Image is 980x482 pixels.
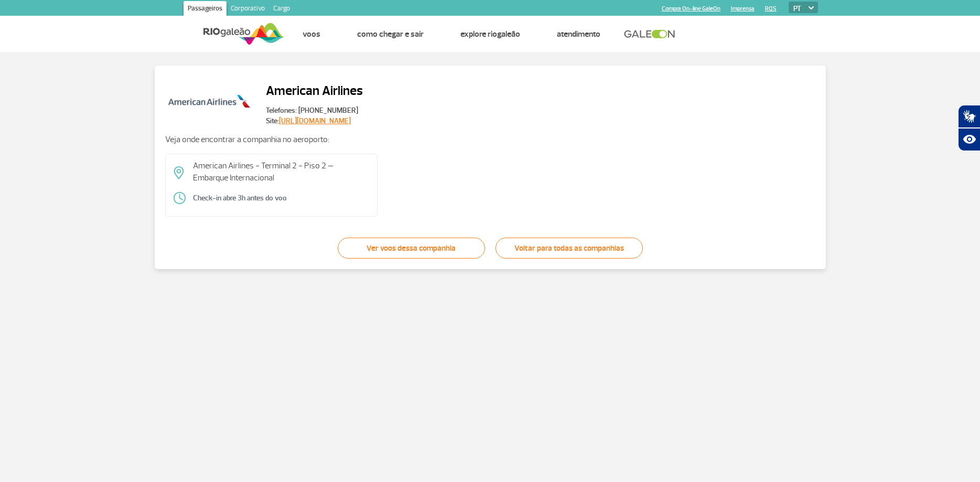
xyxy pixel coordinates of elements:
img: American Airlines [165,76,255,126]
a: Como chegar e sair [357,29,424,39]
span: Check-in abre 3h antes do voo [193,193,287,203]
a: [URL][DOMAIN_NAME] [279,116,351,125]
button: Abrir tradutor de língua de sinais. [958,105,980,128]
div: Plugin de acessibilidade da Hand Talk. [958,105,980,151]
p: American Airlines - Terminal 2 - Piso 2 – Embarque Internacional [193,160,369,184]
a: Imprensa [731,5,755,12]
a: Cargo [269,1,294,18]
button: Abrir recursos assistivos. [958,128,980,151]
a: Voos [303,29,320,39]
a: Corporativo [227,1,269,18]
span: Telefones: [PHONE_NUMBER] [266,105,363,116]
a: Voltar para todas as companhias [496,238,643,259]
a: Compra On-line GaleOn [662,5,720,12]
a: Atendimento [557,29,600,39]
h2: American Airlines [266,77,363,105]
a: Passageiros [184,1,227,18]
a: Ver voos dessa companhia [338,238,485,259]
a: RQS [765,5,777,12]
p: Veja onde encontrar a companhia no aeroporto: [165,134,815,145]
span: Site: [266,116,363,126]
a: Explore RIOgaleão [460,29,520,39]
